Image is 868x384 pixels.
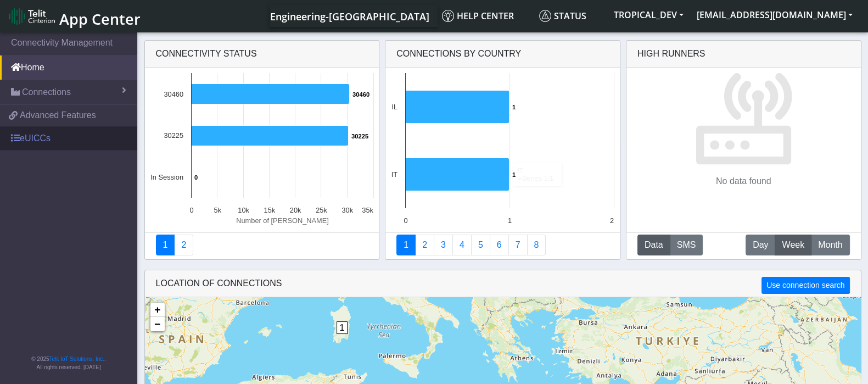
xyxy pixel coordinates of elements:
[156,235,175,255] a: Connectivity status
[150,317,165,331] a: Zoom out
[637,235,670,255] button: Data
[9,4,139,28] a: App Center
[352,91,369,98] text: 30460
[9,8,55,25] img: logo-telit-cinterion-gw-new.png
[527,235,546,255] a: Not Connected for 30 days
[670,235,703,255] button: SMS
[337,321,348,354] div: 1
[49,356,104,362] a: Telit IoT Solutions, Inc.
[150,303,165,317] a: Zoom in
[637,47,705,60] div: High Runners
[264,206,275,214] text: 15k
[174,235,193,255] a: Deployment status
[150,173,183,181] text: In Session
[362,206,373,214] text: 35k
[59,9,141,29] span: App Center
[508,235,528,255] a: Zero Session
[164,131,183,140] text: 30225
[396,235,609,255] nav: Summary paging
[214,206,221,214] text: 5k
[391,170,398,179] text: IT
[404,216,408,225] text: 0
[415,235,434,255] a: Carrier
[238,206,249,214] text: 10k
[442,10,454,22] img: knowledge.svg
[438,5,535,27] a: Help center
[610,216,614,225] text: 2
[690,5,859,25] button: [EMAIL_ADDRESS][DOMAIN_NAME]
[716,175,771,188] p: No data found
[490,235,509,255] a: 14 Days Trend
[337,321,348,334] span: 1
[434,235,453,255] a: Usage per Country
[289,206,301,214] text: 20k
[164,90,183,98] text: 30460
[236,216,329,225] text: Number of [PERSON_NAME]
[189,206,193,214] text: 0
[512,104,516,110] text: 1
[607,5,690,25] button: TROPICAL_DEV
[341,206,353,214] text: 30k
[351,133,368,140] text: 30225
[782,238,804,252] span: Week
[385,41,620,68] div: Connections By Country
[391,103,397,111] text: IL
[396,235,416,255] a: Connections By Country
[512,171,516,178] text: 1
[761,277,849,294] button: Use connection search
[145,41,379,68] div: Connectivity status
[316,206,327,214] text: 25k
[156,235,368,255] nav: Summary paging
[818,238,842,252] span: Month
[508,216,512,225] text: 1
[20,109,96,122] span: Advanced Features
[145,270,861,297] div: LOCATION OF CONNECTIONS
[442,10,514,22] span: Help center
[539,10,551,22] img: status.svg
[22,86,71,99] span: Connections
[270,10,429,23] span: Engineering-[GEOGRAPHIC_DATA]
[775,235,811,255] button: Week
[753,238,768,252] span: Day
[270,5,429,27] a: Your current platform instance
[535,5,607,27] a: Status
[695,68,793,166] img: No data found
[194,174,198,181] text: 0
[811,235,849,255] button: Month
[539,10,586,22] span: Status
[471,235,490,255] a: Usage by Carrier
[746,235,775,255] button: Day
[452,235,472,255] a: Connections By Carrier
